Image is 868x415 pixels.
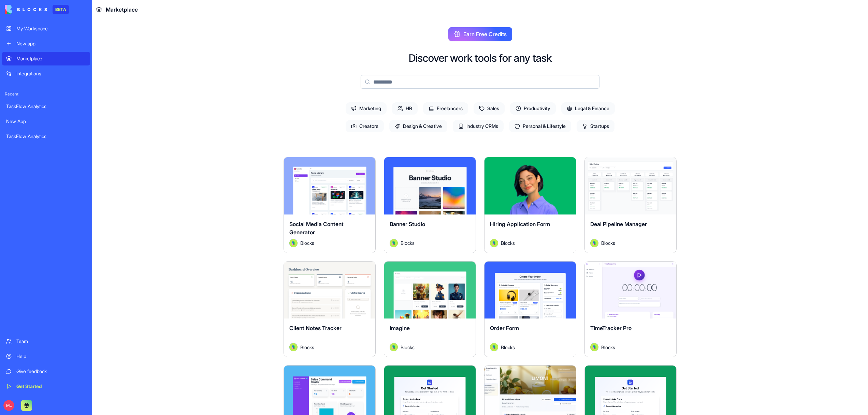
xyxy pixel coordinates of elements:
[5,5,69,14] a: BETA
[484,157,576,253] a: Hiring Application FormAvatarBlocks
[106,5,138,14] span: Marketplace
[289,221,344,236] span: Social Media Content Generator
[401,239,415,247] span: Blocks
[16,55,86,62] div: Marketplace
[584,261,677,357] a: TimeTracker ProAvatarBlocks
[390,221,425,227] span: Banner Studio
[16,383,86,390] div: Get Started
[289,325,342,331] span: Client Notes Tracker
[53,5,69,14] div: BETA
[484,261,576,357] a: Order FormAvatarBlocks
[2,350,90,363] a: Help
[601,344,615,351] span: Blocks
[490,325,519,331] span: Order Form
[2,380,90,393] a: Get Started
[2,335,90,348] a: Team
[584,157,677,253] a: Deal Pipeline ManagerAvatarBlocks
[448,27,512,41] button: Earn Free Credits
[2,130,90,143] a: TaskFlow Analytics
[590,221,647,227] span: Deal Pipeline Manager
[5,5,47,14] img: logo
[2,100,90,113] a: TaskFlow Analytics
[490,221,550,227] span: Hiring Application Form
[6,118,86,125] div: New App
[453,120,504,132] span: Industry CRMs
[490,220,570,239] div: Hiring Application Form
[490,239,498,247] img: Avatar
[16,40,86,47] div: New app
[590,325,632,331] span: TimeTracker Pro
[590,239,598,247] img: Avatar
[390,325,410,331] span: Imagine
[590,220,671,239] div: Deal Pipeline Manager
[423,102,468,115] span: Freelancers
[2,91,90,97] span: Recent
[2,37,90,50] a: New app
[346,120,384,132] span: Creators
[300,344,314,351] span: Blocks
[384,157,476,253] a: Banner StudioAvatarBlocks
[390,343,398,351] img: Avatar
[409,52,552,64] h2: Discover work tools for any task
[463,30,507,38] span: Earn Free Credits
[577,120,614,132] span: Startups
[590,324,671,343] div: TimeTracker Pro
[284,261,376,357] a: Client Notes TrackerAvatarBlocks
[392,102,418,115] span: HR
[490,324,570,343] div: Order Form
[384,261,476,357] a: ImagineAvatarBlocks
[509,120,571,132] span: Personal & Lifestyle
[16,353,86,360] div: Help
[561,102,615,115] span: Legal & Finance
[501,239,515,247] span: Blocks
[601,239,615,247] span: Blocks
[590,343,598,351] img: Avatar
[390,220,470,239] div: Banner Studio
[284,157,376,253] a: Social Media Content GeneratorAvatarBlocks
[289,324,370,343] div: Client Notes Tracker
[2,365,90,378] a: Give feedback
[510,102,556,115] span: Productivity
[16,338,86,345] div: Team
[16,70,86,77] div: Integrations
[390,324,470,343] div: Imagine
[300,239,314,247] span: Blocks
[2,115,90,128] a: New App
[2,67,90,80] a: Integrations
[389,120,447,132] span: Design & Creative
[401,344,415,351] span: Blocks
[6,133,86,140] div: TaskFlow Analytics
[16,368,86,375] div: Give feedback
[2,22,90,35] a: My Workspace
[501,344,515,351] span: Blocks
[3,400,14,411] span: ML
[289,220,370,239] div: Social Media Content Generator
[474,102,505,115] span: Sales
[6,103,86,110] div: TaskFlow Analytics
[289,343,298,351] img: Avatar
[289,239,298,247] img: Avatar
[16,25,86,32] div: My Workspace
[2,52,90,65] a: Marketplace
[346,102,387,115] span: Marketing
[490,343,498,351] img: Avatar
[390,239,398,247] img: Avatar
